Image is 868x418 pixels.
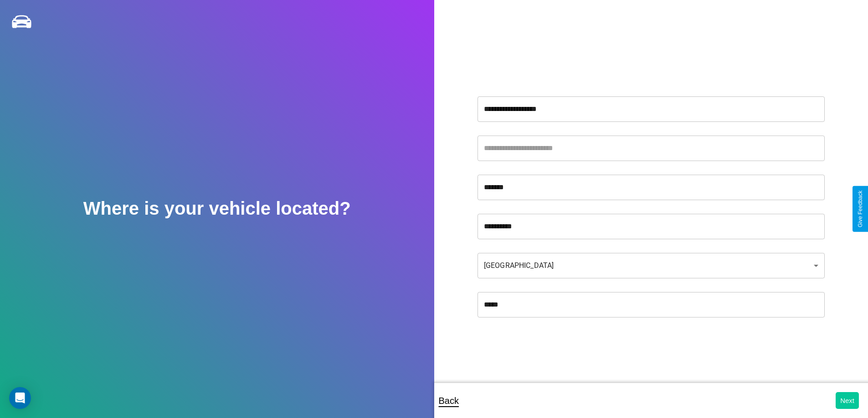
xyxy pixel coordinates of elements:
[83,198,351,219] h2: Where is your vehicle located?
[857,191,863,227] div: Give Feedback
[478,253,825,278] div: [GEOGRAPHIC_DATA]
[9,387,31,409] div: Open Intercom Messenger
[836,392,859,409] button: Next
[439,393,459,409] p: Back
